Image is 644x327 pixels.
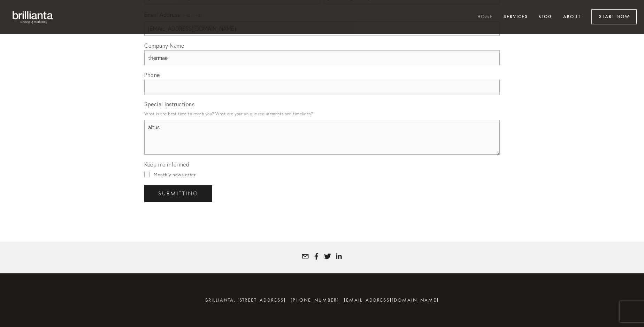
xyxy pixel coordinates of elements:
[144,101,194,108] span: Special Instructions
[499,11,532,23] a: Services
[7,7,59,27] img: brillianta - research, strategy, marketing
[344,297,439,303] a: [EMAIL_ADDRESS][DOMAIN_NAME]
[144,161,189,168] span: Keep me informed
[313,253,320,260] a: Tatyana Bolotnikov White
[534,11,557,23] a: Blog
[559,11,585,23] a: About
[144,172,150,177] input: Monthly newsletter
[291,297,339,303] span: [PHONE_NUMBER]
[144,42,184,49] span: Company Name
[144,109,500,118] p: What is the best time to reach you? What are your unique requirements and timelines?
[591,9,637,24] a: Start Now
[154,172,195,177] span: Monthly newsletter
[144,71,160,78] span: Phone
[158,190,198,197] span: Submitting
[324,253,331,260] a: Tatyana White
[144,120,500,155] textarea: altus
[205,297,286,303] span: brillianta, [STREET_ADDRESS]
[144,185,212,202] button: SubmittingSubmitting
[335,253,342,260] a: Tatyana White
[302,253,309,260] a: tatyana@brillianta.com
[473,11,497,23] a: Home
